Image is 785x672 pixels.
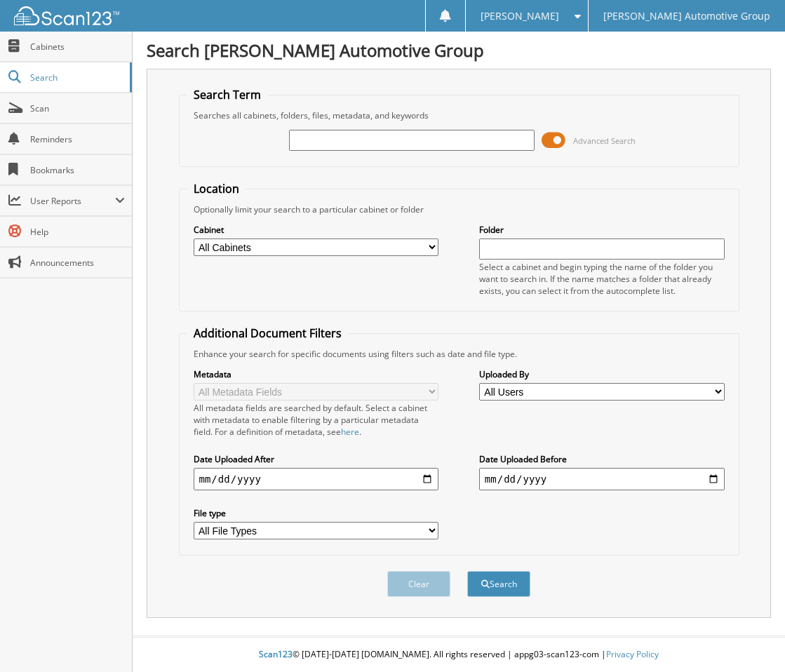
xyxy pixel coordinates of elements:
[479,453,725,465] label: Date Uploaded Before
[187,203,732,215] div: Optionally limit your search to a particular cabinet or folder
[194,368,439,380] label: Metadata
[187,325,349,341] legend: Additional Document Filters
[30,195,115,207] span: User Reports
[387,571,450,597] button: Clear
[30,72,123,83] span: Search
[30,41,125,53] span: Cabinets
[30,133,125,145] span: Reminders
[479,224,725,236] label: Folder
[479,261,725,297] div: Select a cabinet and begin typing the name of the folder you want to search in. If the name match...
[14,6,119,25] img: scan123-logo-white.svg
[187,87,268,102] legend: Search Term
[481,12,559,20] span: [PERSON_NAME]
[30,102,125,114] span: Scan
[606,648,659,660] a: Privacy Policy
[194,224,439,236] label: Cabinet
[194,507,439,519] label: File type
[467,571,530,597] button: Search
[187,181,246,196] legend: Location
[194,468,439,490] input: start
[341,426,359,438] a: here
[187,348,732,360] div: Enhance your search for specific documents using filters such as date and file type.
[573,135,636,146] span: Advanced Search
[603,12,770,20] span: [PERSON_NAME] Automotive Group
[133,638,785,672] div: © [DATE]-[DATE] [DOMAIN_NAME]. All rights reserved | appg03-scan123-com |
[259,648,293,660] span: Scan123
[30,164,125,176] span: Bookmarks
[187,109,732,121] div: Searches all cabinets, folders, files, metadata, and keywords
[194,402,439,438] div: All metadata fields are searched by default. Select a cabinet with metadata to enable filtering b...
[30,257,125,269] span: Announcements
[479,368,725,380] label: Uploaded By
[194,453,439,465] label: Date Uploaded After
[479,468,725,490] input: end
[147,39,771,62] h1: Search [PERSON_NAME] Automotive Group
[30,226,125,238] span: Help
